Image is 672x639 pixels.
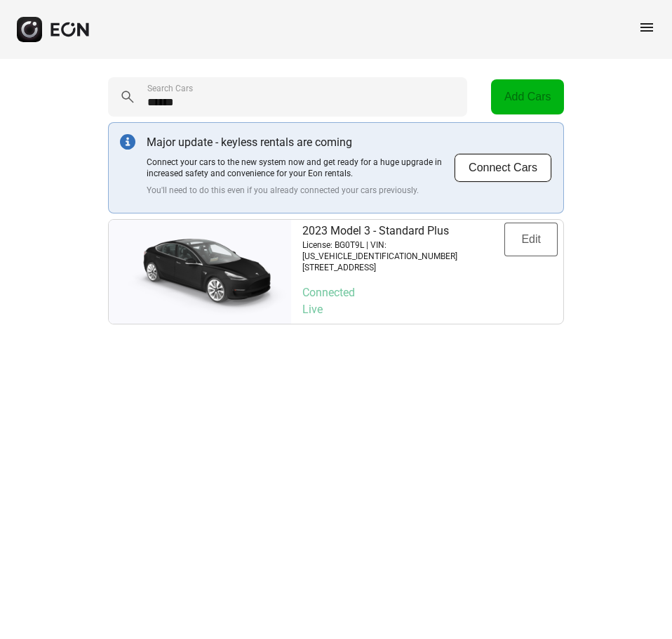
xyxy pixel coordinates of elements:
[120,134,135,150] img: info
[302,239,504,262] p: License: BG0T9L | VIN: [US_VEHICLE_IDENTIFICATION_NUMBER]
[109,226,291,317] img: car
[147,83,193,94] label: Search Cars
[302,284,558,301] p: Connected
[504,223,558,256] button: Edit
[302,262,504,273] p: [STREET_ADDRESS]
[147,185,454,196] p: You'll need to do this even if you already connected your cars previously.
[454,153,552,183] button: Connect Cars
[302,223,504,239] p: 2023 Model 3 - Standard Plus
[302,301,558,318] p: Live
[147,157,454,179] p: Connect your cars to the new system now and get ready for a huge upgrade in increased safety and ...
[147,134,454,151] p: Major update - keyless rentals are coming
[638,19,655,36] span: menu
